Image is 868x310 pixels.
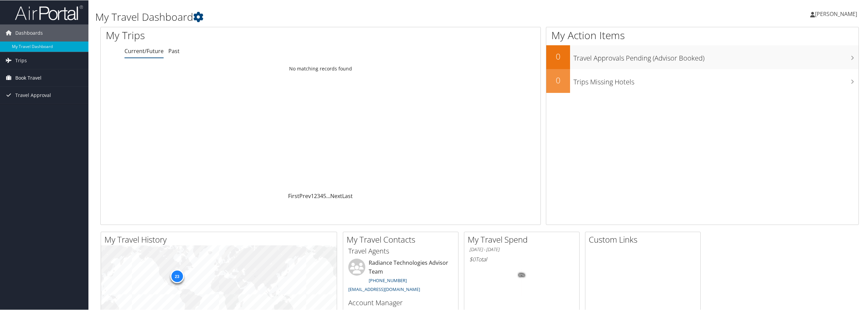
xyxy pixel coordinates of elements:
[348,286,420,292] a: [EMAIL_ADDRESS][DOMAIN_NAME]
[15,86,51,103] span: Travel Approval
[345,258,456,295] li: Radiance Technologies Advisor Team
[95,10,608,24] h1: My Travel Dashboard
[347,233,458,245] h2: My Travel Contacts
[468,233,579,245] h2: My Travel Spend
[546,69,858,93] a: 0Trips Missing Hotels
[810,3,864,24] a: [PERSON_NAME]
[317,192,320,199] a: 3
[469,255,574,263] h6: Total
[170,269,184,283] div: 23
[546,45,858,69] a: 0Travel Approvals Pending (Advisor Booked)
[342,192,353,199] a: Last
[330,192,342,199] a: Next
[311,192,314,199] a: 1
[546,74,570,86] h2: 0
[573,74,858,86] h3: Trips Missing Hotels
[546,50,570,62] h2: 0
[519,273,524,277] tspan: 0%
[15,69,41,86] span: Book Travel
[15,24,43,41] span: Dashboards
[589,233,700,245] h2: Custom Links
[348,246,453,256] h3: Travel Agents
[815,10,857,17] span: [PERSON_NAME]
[101,62,540,75] td: No matching records found
[546,28,858,42] h1: My Action Items
[323,192,326,199] a: 5
[320,192,323,199] a: 4
[288,192,299,199] a: First
[469,255,475,263] span: $0
[469,246,574,252] h6: [DATE] - [DATE]
[168,47,180,54] a: Past
[15,52,27,69] span: Trips
[106,28,352,42] h1: My Trips
[573,50,858,63] h3: Travel Approvals Pending (Advisor Booked)
[299,192,311,199] a: Prev
[15,4,83,20] img: airportal-logo.png
[348,298,453,307] h3: Account Manager
[326,192,330,199] span: …
[369,277,407,283] a: [PHONE_NUMBER]
[124,47,164,54] a: Current/Future
[104,233,337,245] h2: My Travel History
[314,192,317,199] a: 2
